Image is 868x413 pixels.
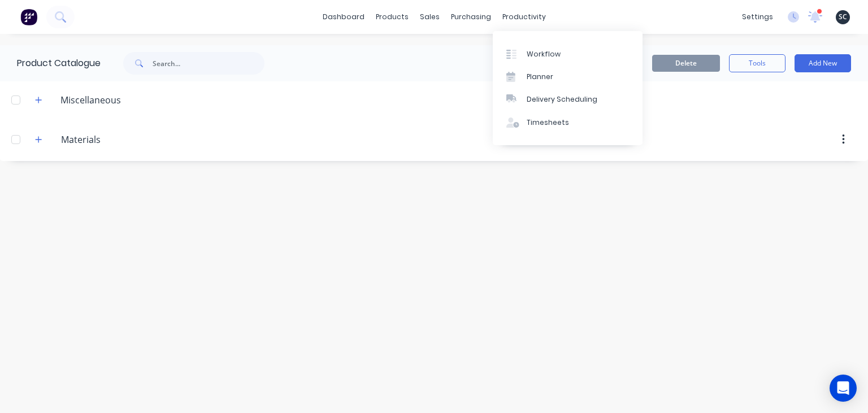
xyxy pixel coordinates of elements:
[370,8,414,25] div: products
[795,54,851,72] button: Add New
[527,94,597,105] div: Delivery Scheduling
[527,49,561,59] div: Workflow
[527,72,553,82] div: Planner
[830,375,857,402] div: Open Intercom Messenger
[153,52,264,75] input: Search...
[497,8,552,25] div: productivity
[20,8,37,25] img: Factory
[493,88,643,111] a: Delivery Scheduling
[445,8,497,25] div: purchasing
[527,118,569,128] div: Timesheets
[839,12,847,22] span: SC
[493,66,643,88] a: Planner
[652,55,720,72] button: Delete
[414,8,445,25] div: sales
[317,8,370,25] a: dashboard
[736,8,779,25] div: settings
[729,54,785,72] button: Tools
[493,42,643,65] a: Workflow
[51,93,130,107] div: Miscellaneous
[493,111,643,134] a: Timesheets
[61,133,195,146] input: Enter category name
